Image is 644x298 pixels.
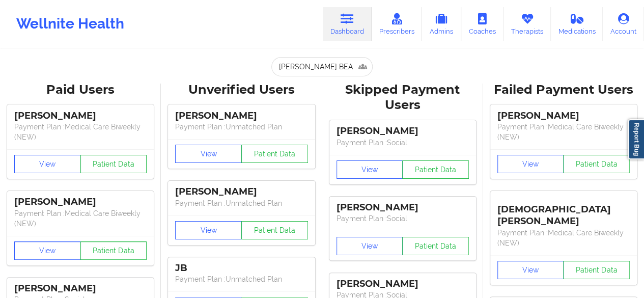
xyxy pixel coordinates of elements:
div: JB [175,262,307,274]
button: View [497,155,564,173]
button: Patient Data [402,237,469,255]
div: [PERSON_NAME] [337,278,469,290]
div: [PERSON_NAME] [175,186,307,198]
button: Patient Data [563,155,630,173]
button: Patient Data [563,261,630,279]
button: View [337,237,403,255]
a: Dashboard [323,7,372,41]
div: [PERSON_NAME] [14,110,147,122]
button: Patient Data [80,155,147,173]
p: Payment Plan : Unmatched Plan [175,274,307,284]
p: Payment Plan : Unmatched Plan [175,198,307,208]
p: Payment Plan : Medical Care Biweekly (NEW) [14,208,147,229]
button: View [175,145,242,163]
p: Payment Plan : Unmatched Plan [175,122,307,132]
a: Admins [422,7,461,41]
a: Report Bug [628,119,644,159]
button: View [14,155,81,173]
button: View [337,160,403,179]
button: View [175,221,242,239]
a: Prescribers [372,7,422,41]
p: Payment Plan : Medical Care Biweekly (NEW) [497,228,630,248]
button: Patient Data [402,160,469,179]
button: View [497,261,564,279]
button: View [14,241,81,260]
div: [DEMOGRAPHIC_DATA][PERSON_NAME] [497,196,630,227]
a: Therapists [503,7,551,41]
div: [PERSON_NAME] [14,196,147,208]
p: Payment Plan : Social [337,213,469,224]
button: Patient Data [241,145,308,163]
div: Unverified Users [168,82,315,98]
p: Payment Plan : Medical Care Biweekly (NEW) [497,122,630,142]
a: Account [603,7,644,41]
div: [PERSON_NAME] [14,283,147,294]
p: Payment Plan : Social [337,138,469,148]
div: [PERSON_NAME] [337,202,469,213]
button: Patient Data [241,221,308,239]
a: Medications [551,7,603,41]
div: [PERSON_NAME] [175,110,307,122]
div: Failed Payment Users [490,82,637,98]
div: [PERSON_NAME] [337,125,469,137]
div: [PERSON_NAME] [497,110,630,122]
div: Paid Users [7,82,154,98]
button: Patient Data [80,241,147,260]
div: Skipped Payment Users [329,82,476,114]
a: Coaches [461,7,503,41]
p: Payment Plan : Medical Care Biweekly (NEW) [14,122,147,142]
